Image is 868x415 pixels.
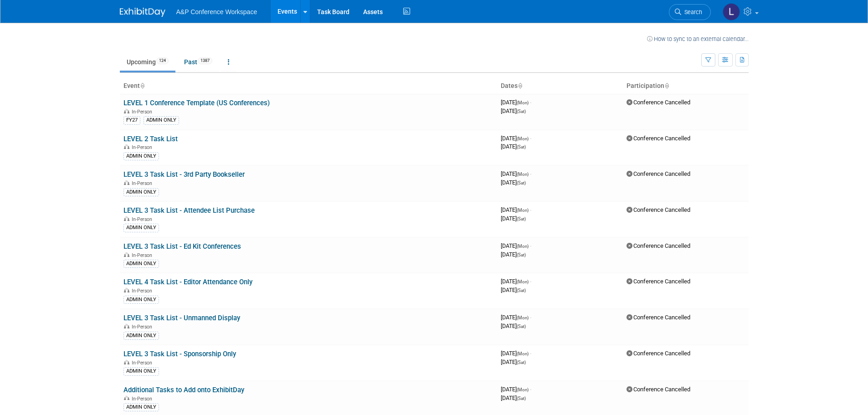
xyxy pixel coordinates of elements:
[501,242,531,249] span: [DATE]
[156,57,169,64] span: 124
[530,278,531,285] span: -
[501,170,531,177] span: [DATE]
[123,99,270,107] a: LEVEL 1 Conference Template (US Conferences)
[132,360,155,366] span: In-Person
[517,324,526,329] span: (Sat)
[530,314,531,321] span: -
[501,278,531,285] span: [DATE]
[501,323,526,329] span: [DATE]
[517,279,529,284] span: (Mon)
[497,78,623,94] th: Dates
[501,359,526,365] span: [DATE]
[501,386,531,393] span: [DATE]
[132,396,155,402] span: In-Person
[669,4,711,20] a: Search
[123,332,159,340] div: ADMIN ONLY
[627,206,690,213] span: Conference Cancelled
[517,180,526,185] span: (Sat)
[623,78,749,94] th: Participation
[120,53,175,71] a: Upcoming124
[124,252,129,257] img: In-Person Event
[517,100,529,105] span: (Mon)
[123,278,252,286] a: LEVEL 4 Task List - Editor Attendance Only
[517,144,526,149] span: (Sat)
[124,324,129,328] img: In-Person Event
[176,8,257,15] span: A&P Conference Workspace
[120,78,497,94] th: Event
[501,108,526,114] span: [DATE]
[664,82,669,89] a: Sort by Participation Type
[123,350,236,358] a: LEVEL 3 Task List - Sponsorship Only
[517,244,529,249] span: (Mon)
[140,82,144,89] a: Sort by Event Name
[132,324,155,330] span: In-Person
[501,135,531,142] span: [DATE]
[517,360,526,365] span: (Sat)
[123,296,159,304] div: ADMIN ONLY
[124,109,129,113] img: In-Person Event
[124,396,129,400] img: In-Person Event
[627,350,690,357] span: Conference Cancelled
[530,99,531,106] span: -
[530,242,531,249] span: -
[627,135,690,142] span: Conference Cancelled
[123,135,178,143] a: LEVEL 2 Task List
[124,288,129,292] img: In-Person Event
[123,206,255,215] a: LEVEL 3 Task List - Attendee List Purchase
[501,179,526,186] span: [DATE]
[501,350,531,357] span: [DATE]
[530,135,531,142] span: -
[517,351,529,356] span: (Mon)
[132,180,155,186] span: In-Person
[530,170,531,177] span: -
[517,172,529,177] span: (Mon)
[517,252,526,257] span: (Sat)
[132,109,155,115] span: In-Person
[501,99,531,106] span: [DATE]
[123,403,159,411] div: ADMIN ONLY
[132,144,155,150] span: In-Person
[123,188,159,196] div: ADMIN ONLY
[124,216,129,221] img: In-Person Event
[120,8,165,17] img: ExhibitDay
[627,278,690,285] span: Conference Cancelled
[518,82,522,89] a: Sort by Start Date
[627,99,690,106] span: Conference Cancelled
[501,215,526,222] span: [DATE]
[198,57,212,64] span: 1387
[124,180,129,185] img: In-Person Event
[530,386,531,393] span: -
[681,9,702,15] span: Search
[124,360,129,364] img: In-Person Event
[123,367,159,375] div: ADMIN ONLY
[530,350,531,357] span: -
[517,387,529,392] span: (Mon)
[501,251,526,258] span: [DATE]
[132,216,155,222] span: In-Person
[501,395,526,401] span: [DATE]
[647,36,749,42] a: How to sync to an external calendar...
[501,287,526,293] span: [DATE]
[501,314,531,321] span: [DATE]
[517,208,529,213] span: (Mon)
[123,224,159,232] div: ADMIN ONLY
[501,206,531,213] span: [DATE]
[123,260,159,268] div: ADMIN ONLY
[132,252,155,258] span: In-Person
[627,386,690,393] span: Conference Cancelled
[123,314,240,322] a: LEVEL 3 Task List - Unmanned Display
[123,242,241,251] a: LEVEL 3 Task List - Ed Kit Conferences
[627,242,690,249] span: Conference Cancelled
[627,170,690,177] span: Conference Cancelled
[517,216,526,221] span: (Sat)
[123,152,159,160] div: ADMIN ONLY
[177,53,219,71] a: Past1387
[627,314,690,321] span: Conference Cancelled
[517,136,529,141] span: (Mon)
[144,116,179,124] div: ADMIN ONLY
[501,143,526,150] span: [DATE]
[517,315,529,320] span: (Mon)
[123,116,140,124] div: FY27
[517,396,526,401] span: (Sat)
[132,288,155,294] span: In-Person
